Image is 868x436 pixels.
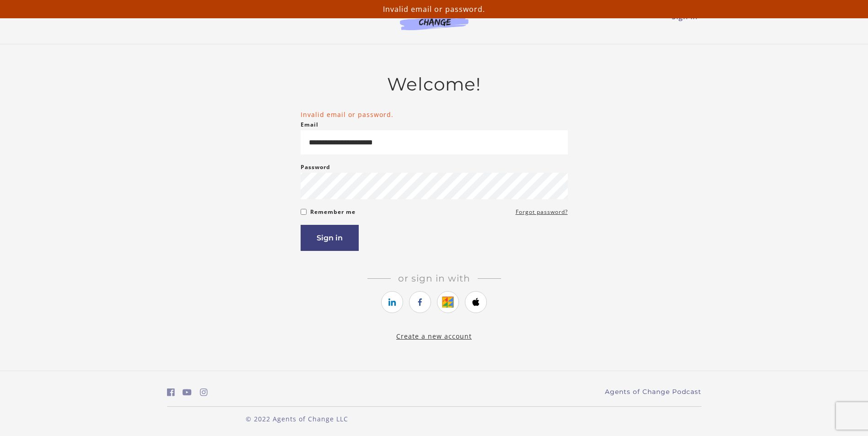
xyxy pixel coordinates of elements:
a: https://courses.thinkific.com/users/auth/google?ss%5Breferral%5D=&ss%5Buser_return_to%5D=&ss%5Bvi... [437,291,459,313]
a: https://www.youtube.com/c/AgentsofChangeTestPrepbyMeaganMitchell (Open in a new window) [183,386,192,399]
a: https://www.instagram.com/agentsofchangeprep/ (Open in a new window) [200,386,208,399]
label: Password [301,162,330,173]
a: https://courses.thinkific.com/users/auth/linkedin?ss%5Breferral%5D=&ss%5Buser_return_to%5D=&ss%5B... [381,291,403,313]
button: Sign in [301,225,359,251]
p: © 2022 Agents of Change LLC [167,414,427,424]
a: Agents of Change Podcast [605,387,701,397]
p: Invalid email or password. [4,4,864,15]
span: Or sign in with [391,273,478,284]
a: Forgot password? [516,207,568,218]
label: Remember me [310,207,356,218]
a: https://courses.thinkific.com/users/auth/apple?ss%5Breferral%5D=&ss%5Buser_return_to%5D=&ss%5Bvis... [465,291,487,313]
i: https://www.instagram.com/agentsofchangeprep/ (Open in a new window) [200,388,208,397]
a: https://courses.thinkific.com/users/auth/facebook?ss%5Breferral%5D=&ss%5Buser_return_to%5D=&ss%5B... [409,291,431,313]
i: https://www.youtube.com/c/AgentsofChangeTestPrepbyMeaganMitchell (Open in a new window) [183,388,192,397]
img: Agents of Change Logo [390,9,478,30]
a: Create a new account [396,332,472,340]
h2: Welcome! [301,74,568,95]
li: Invalid email or password. [301,110,568,119]
label: Email [301,119,318,130]
i: https://www.facebook.com/groups/aswbtestprep (Open in a new window) [167,388,175,397]
a: https://www.facebook.com/groups/aswbtestprep (Open in a new window) [167,386,175,399]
